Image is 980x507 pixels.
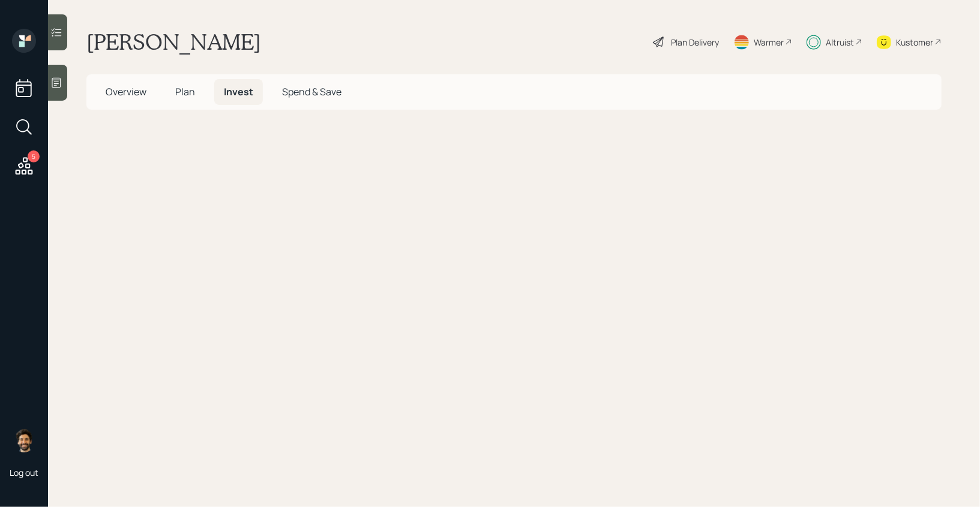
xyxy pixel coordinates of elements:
div: 5 [28,150,40,162]
span: Plan [175,85,195,98]
span: Invest [224,85,253,98]
h1: [PERSON_NAME] [86,29,261,55]
div: Log out [10,467,38,478]
img: eric-schwartz-headshot.png [12,428,36,452]
div: Altruist [826,36,854,49]
span: Spend & Save [282,85,341,98]
div: Kustomer [896,36,933,49]
span: Overview [106,85,146,98]
div: Warmer [754,36,784,49]
div: Plan Delivery [671,36,719,49]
